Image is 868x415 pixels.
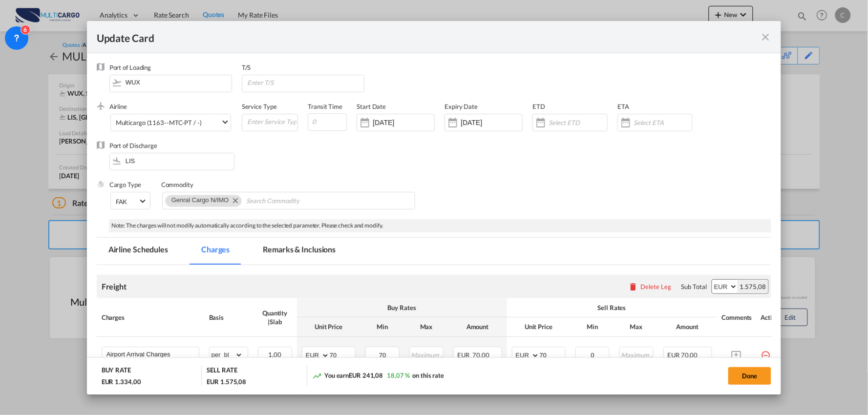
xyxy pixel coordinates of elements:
[641,283,672,290] div: Delete Leg
[373,119,434,126] input: Start Date
[681,282,707,291] div: Sub Total
[109,103,127,110] label: Airline
[360,317,404,336] th: Min
[106,347,199,362] input: Charge Name
[717,298,756,336] th: Comments
[387,372,410,379] span: 18,07 %
[109,142,157,149] label: Port of Discharge
[349,372,383,379] span: EUR 241,08
[330,347,355,362] input: 70
[312,371,444,381] div: You earn on this rate
[738,280,768,293] div: 1.575,08
[97,238,358,265] md-pagination-wrapper: Use the left and right arrow keys to navigate between tabs
[756,298,789,336] th: Action
[97,180,105,188] img: cargo.png
[102,281,127,292] div: Freight
[102,377,141,386] div: EUR 1.334,00
[207,377,246,386] div: EUR 1.575,08
[109,219,772,232] div: Note: The charges will not modify automatically according to the selected parameter. Please check...
[109,63,151,71] label: Port of Loading
[171,196,229,204] span: Genral Cargo N/IMO
[366,347,399,362] input: Minimum Amount
[209,313,248,322] div: Basis
[658,317,717,336] th: Amount
[246,75,364,90] input: Enter T/S
[540,347,565,362] input: 70
[761,347,771,356] md-icon: icon-minus-circle-outline red-400-fg pt-7
[110,114,231,131] md-select: Select Airline: Multicargo (1163--MTC-PT / -)
[190,238,241,265] md-tab-item: Charges
[102,347,199,362] md-input-container: Airport Arrival Charges
[171,195,231,205] div: Genral Cargo N/IMO. Press delete to remove this chip.
[620,347,653,362] input: Maximum Amount
[458,351,471,359] span: EUR
[357,103,386,110] label: Start Date
[210,347,243,363] select: per_bl
[728,367,771,385] button: Done
[634,119,692,126] input: Select ETA
[760,31,771,43] md-icon: icon-close fg-AAA8AD m-0 pointer
[268,351,281,358] span: 1,00
[308,103,342,110] label: Transit Time
[116,198,127,206] div: FAK
[116,119,202,126] div: Multicargo (1163--MTC-PT / -)
[114,75,232,90] input: Enter Port of Loading
[448,317,507,336] th: Amount
[472,351,489,359] span: 70,00
[251,238,347,265] md-tab-item: Remarks & Inclusions
[571,317,614,336] th: Min
[617,103,629,110] label: ETA
[258,309,292,326] div: Quantity | Slab
[97,238,180,265] md-tab-item: Airline Schedules
[246,114,298,129] input: Enter Service Type
[576,347,609,362] input: Minimum Amount
[242,103,277,110] label: Service Type
[246,193,336,209] input: Search Commodity
[668,351,680,359] span: EUR
[87,21,782,394] md-dialog: Update Card Port ...
[507,317,571,336] th: Unit Price
[312,371,322,381] md-icon: icon-trending-up
[102,366,131,377] div: BUY RATE
[614,317,658,336] th: Max
[445,103,478,110] label: Expiry Date
[681,351,698,359] span: 70,00
[207,366,237,377] div: SELL RATE
[227,195,241,205] button: Remove Genral Cargo N/IMO
[114,153,234,168] input: Enter Port of Discharge
[549,119,607,126] input: Select ETD
[297,317,360,336] th: Unit Price
[629,283,672,290] button: Delete Leg
[461,119,522,126] input: Expiry Date
[162,192,415,209] md-chips-wrap: Chips container. Use arrow keys to select chips.
[512,303,712,312] div: Sell Rates
[161,181,193,188] label: Commodity
[242,63,251,71] label: T/S
[532,103,545,110] label: ETD
[102,313,199,322] div: Charges
[629,282,638,291] md-icon: icon-delete
[110,192,150,209] md-select: Select Cargo type: FAK
[404,317,448,336] th: Max
[410,347,443,362] input: Maximum Amount
[97,31,760,43] div: Update Card
[302,303,502,312] div: Buy Rates
[308,113,347,131] input: 0
[109,181,141,188] label: Cargo Type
